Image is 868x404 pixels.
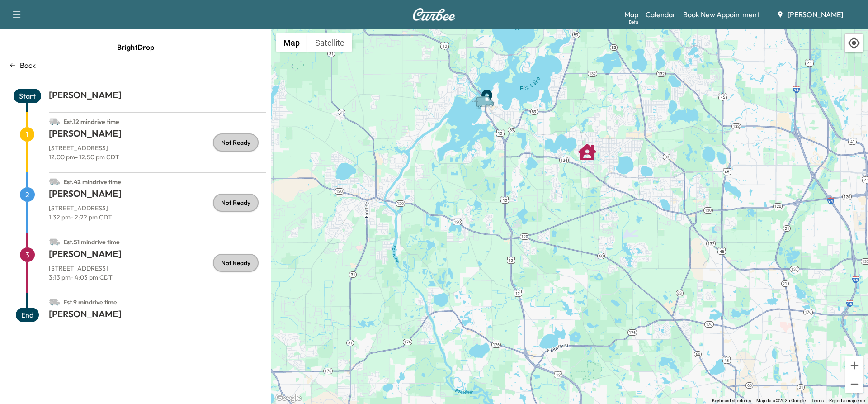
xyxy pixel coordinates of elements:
[49,187,266,204] h1: [PERSON_NAME]
[624,9,638,20] a: MapBeta
[811,398,824,403] a: Terms (opens in new tab)
[788,9,843,20] span: [PERSON_NAME]
[49,204,266,213] p: [STREET_ADDRESS]
[646,9,676,20] a: Calendar
[63,238,120,246] span: Est. 51 min drive time
[49,273,266,282] p: 3:13 pm - 4:03 pm CDT
[49,213,266,222] p: 1:32 pm - 2:22 pm CDT
[478,84,496,102] gmp-advanced-marker: End Point
[845,356,863,375] button: Zoom in
[213,133,259,152] div: Not Ready
[20,127,34,142] span: 1
[49,152,266,162] p: 12:00 pm - 12:50 pm CDT
[712,398,751,404] button: Keyboard shortcuts
[578,138,596,157] gmp-advanced-marker: SARA LEE
[683,9,759,20] a: Book New Appointment
[213,194,259,212] div: Not Ready
[629,19,638,25] div: Beta
[49,127,266,143] h1: [PERSON_NAME]
[63,118,119,126] span: Est. 12 min drive time
[49,247,266,264] h1: [PERSON_NAME]
[49,308,266,324] h1: [PERSON_NAME]
[276,33,307,52] button: Show street map
[274,392,303,404] img: Google
[14,89,41,103] span: Start
[844,33,863,52] div: Recenter map
[307,33,352,52] button: Show satellite imagery
[756,398,806,403] span: Map data ©2025 Google
[20,60,36,71] p: Back
[117,38,154,56] span: BrightDrop
[49,264,266,273] p: [STREET_ADDRESS]
[49,143,266,152] p: [STREET_ADDRESS]
[20,187,35,202] span: 2
[213,254,259,272] div: Not Ready
[63,178,121,186] span: Est. 42 min drive time
[471,86,503,102] gmp-advanced-marker: Van
[16,308,39,322] span: End
[20,247,35,262] span: 3
[829,398,865,403] a: Report a map error
[274,392,303,404] a: Open this area in Google Maps (opens a new window)
[845,375,863,393] button: Zoom out
[412,8,456,21] img: Curbee Logo
[63,298,117,306] span: Est. 9 min drive time
[49,89,266,105] h1: [PERSON_NAME]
